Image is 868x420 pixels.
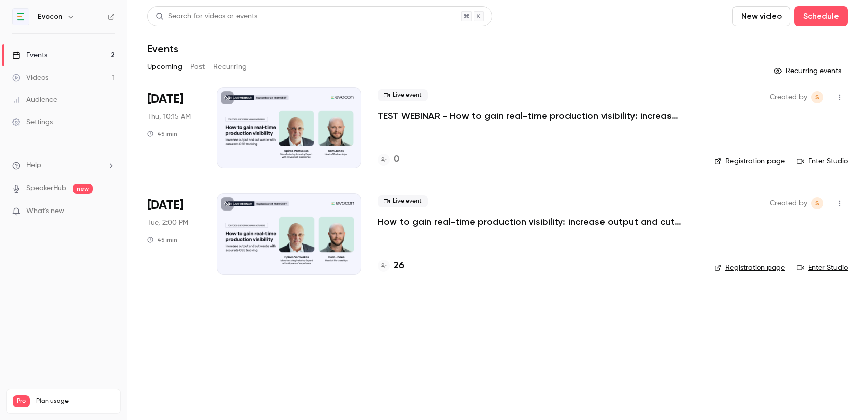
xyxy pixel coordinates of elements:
[147,236,177,244] div: 45 min
[103,207,115,216] iframe: Noticeable Trigger
[36,397,114,405] span: Plan usage
[13,9,29,25] img: Evocon
[797,156,848,166] a: Enter Studio
[378,153,399,166] a: 0
[714,156,785,166] a: Registration page
[12,160,115,171] li: help-dropdown-opener
[13,395,30,407] span: Pro
[378,216,682,228] a: How to gain real-time production visibility: increase output and cut waste with accurate OEE trac...
[38,12,62,22] h6: Evocon
[12,95,57,105] div: Audience
[147,91,183,108] span: [DATE]
[147,130,177,138] div: 45 min
[73,184,93,194] span: new
[811,197,823,209] span: Anna-Liisa Staskevits
[147,218,188,228] span: Tue, 2:00 PM
[770,197,807,209] span: Created by
[26,206,64,217] span: What's new
[770,91,807,103] span: Created by
[815,91,819,103] span: S
[26,160,41,171] span: Help
[732,6,790,26] button: New video
[394,153,399,166] h4: 0
[147,87,201,168] div: Sep 18 Thu, 10:15 AM (Europe/Tallinn)
[378,195,428,207] span: Live event
[147,43,178,55] h1: Events
[147,112,191,122] span: Thu, 10:15 AM
[378,259,404,273] a: 26
[769,63,848,79] button: Recurring events
[12,117,53,127] div: Settings
[811,91,823,103] span: Anna-Liisa Staskevits
[190,59,205,75] button: Past
[12,50,47,60] div: Events
[794,6,848,26] button: Schedule
[26,183,66,194] a: SpeakerHub
[147,197,183,214] span: [DATE]
[797,263,848,273] a: Enter Studio
[213,59,247,75] button: Recurring
[714,263,785,273] a: Registration page
[156,11,257,22] div: Search for videos or events
[394,259,404,273] h4: 26
[12,73,48,83] div: Videos
[378,89,428,101] span: Live event
[815,197,819,209] span: S
[378,110,682,122] a: TEST WEBINAR - How to gain real-time production visibility: increase output and cut waste with ac...
[147,193,201,274] div: Sep 23 Tue, 2:00 PM (Europe/Tallinn)
[147,59,182,75] button: Upcoming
